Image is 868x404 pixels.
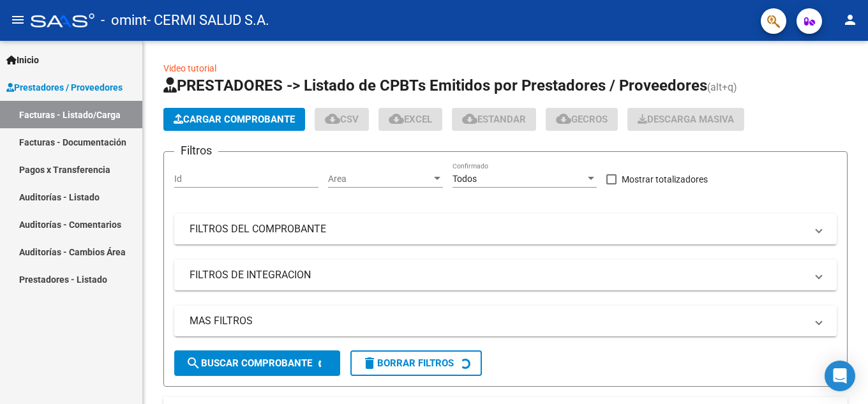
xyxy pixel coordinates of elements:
[627,108,744,131] button: Descarga Masiva
[707,81,737,93] span: (alt+q)
[328,174,431,184] span: Area
[627,108,744,131] app-download-masive: Descarga masiva de comprobantes (adjuntos)
[315,108,369,131] button: CSV
[362,357,454,369] span: Borrar Filtros
[389,111,404,126] mat-icon: cloud_download
[186,355,201,371] mat-icon: search
[174,214,837,244] mat-expansion-panel-header: FILTROS DEL COMPROBANTE
[174,306,837,336] mat-expansion-panel-header: MAS FILTROS
[174,142,218,160] h3: Filtros
[350,350,482,376] button: Borrar Filtros
[452,108,536,131] button: Estandar
[389,114,432,125] span: EXCEL
[163,77,707,94] span: PRESTADORES -> Listado de CPBTs Emitidos por Prestadores / Proveedores
[453,174,477,184] span: Todos
[556,111,571,126] mat-icon: cloud_download
[174,350,340,376] button: Buscar Comprobante
[638,114,734,125] span: Descarga Masiva
[101,6,147,34] span: - omint
[190,222,806,236] mat-panel-title: FILTROS DEL COMPROBANTE
[6,80,123,94] span: Prestadores / Proveedores
[378,108,442,131] button: EXCEL
[190,268,806,282] mat-panel-title: FILTROS DE INTEGRACION
[174,260,837,290] mat-expansion-panel-header: FILTROS DE INTEGRACION
[186,357,312,369] span: Buscar Comprobante
[6,53,39,67] span: Inicio
[842,12,858,27] mat-icon: person
[174,114,295,125] span: Cargar Comprobante
[825,361,855,391] div: Open Intercom Messenger
[190,314,806,328] mat-panel-title: MAS FILTROS
[325,111,340,126] mat-icon: cloud_download
[163,63,216,73] a: Video tutorial
[462,114,526,125] span: Estandar
[546,108,618,131] button: Gecros
[362,355,377,371] mat-icon: delete
[325,114,359,125] span: CSV
[147,6,269,34] span: - CERMI SALUD S.A.
[462,111,477,126] mat-icon: cloud_download
[622,172,708,187] span: Mostrar totalizadores
[10,12,26,27] mat-icon: menu
[556,114,608,125] span: Gecros
[163,108,305,131] button: Cargar Comprobante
